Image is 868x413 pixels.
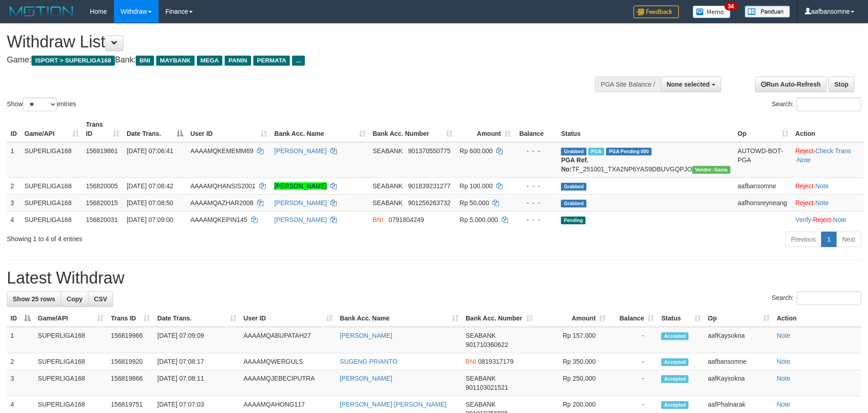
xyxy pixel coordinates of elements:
[460,199,489,206] span: Rp 50.000
[340,375,392,382] a: [PERSON_NAME]
[777,332,791,339] a: Note
[7,98,76,111] label: Show entries
[536,370,609,396] td: Rp 250,000
[460,182,493,190] span: Rp 100.000
[561,148,586,155] span: Grabbed
[661,358,688,366] span: Accepted
[86,182,118,190] span: 156820005
[595,77,661,92] div: PGA Site Balance /
[34,353,107,370] td: SUPERLIGA168
[609,310,657,327] th: Balance: activate to sort column ascending
[661,401,688,409] span: Accepted
[408,199,450,206] span: Copy 901256263732 to clipboard
[23,98,57,111] select: Showentries
[734,142,792,178] td: AUTOWD-BOT-PGA
[796,199,814,206] a: Reject
[127,216,173,223] span: [DATE] 07:09:00
[704,327,773,353] td: aafKaysokna
[561,200,586,207] span: Grabbed
[123,116,187,142] th: Date Trans.: activate to sort column descending
[773,310,861,327] th: Action
[518,198,554,207] div: - - -
[557,116,734,142] th: Status
[190,199,254,206] span: AAAAMQAZHAR2008
[815,182,829,190] a: Note
[821,232,837,247] a: 1
[518,215,554,224] div: - - -
[7,269,861,287] h1: Latest Withdraw
[154,327,240,353] td: [DATE] 07:09:09
[792,116,863,142] th: Action
[609,327,657,353] td: -
[7,177,21,194] td: 2
[253,56,290,66] span: PERMATA
[633,5,679,18] img: Feedback.jpg
[340,332,392,339] a: [PERSON_NAME]
[734,194,792,211] td: aafhonsreyneang
[796,147,814,155] a: Reject
[127,147,173,155] span: [DATE] 07:06:41
[61,291,88,307] a: Copy
[478,358,514,365] span: Copy 0819317179 to clipboard
[7,310,34,327] th: ID: activate to sort column descending
[7,327,34,353] td: 1
[796,216,812,223] a: Verify
[34,327,107,353] td: SUPERLIGA168
[154,370,240,396] td: [DATE] 07:08:11
[88,291,113,307] a: CSV
[518,146,554,155] div: - - -
[777,401,791,408] a: Note
[240,370,336,396] td: AAAAMQJEBECIPUTRA
[7,5,76,18] img: MOTION_logo.png
[7,56,570,65] h4: Game: Bank:
[136,56,154,66] span: BNI
[274,199,327,206] a: [PERSON_NAME]
[792,142,863,178] td: · ·
[190,216,247,223] span: AAAAMQKEPIN145
[772,98,861,111] label: Search:
[7,194,21,211] td: 3
[336,310,462,327] th: Bank Acc. Name: activate to sort column ascending
[466,332,496,339] span: SEABANK
[815,147,851,155] a: Check Trans
[792,211,863,228] td: · ·
[389,216,424,223] span: Copy 0791804249 to clipboard
[292,56,304,66] span: ...
[692,166,730,174] span: Vendor URL: https://trx31.1velocity.biz
[828,77,854,92] a: Stop
[536,310,609,327] th: Amount: activate to sort column ascending
[154,353,240,370] td: [DATE] 07:08:17
[408,182,450,190] span: Copy 901839231277 to clipboard
[31,56,115,66] span: ISPORT > SUPERLIGA168
[797,156,811,164] a: Note
[107,353,154,370] td: 156819920
[609,353,657,370] td: -
[21,142,82,178] td: SUPERLIGA168
[86,199,118,206] span: 156820015
[240,327,336,353] td: AAAAMQABUPATAH27
[724,2,737,10] span: 34
[777,375,791,382] a: Note
[225,56,251,66] span: PANIN
[373,147,403,155] span: SEABANK
[661,332,688,340] span: Accepted
[154,310,240,327] th: Date Trans.: activate to sort column ascending
[7,231,355,243] div: Showing 1 to 4 of 4 entries
[460,216,498,223] span: Rp 5.000.000
[796,182,814,190] a: Reject
[13,295,55,303] span: Show 25 rows
[466,375,496,382] span: SEABANK
[127,199,173,206] span: [DATE] 07:08:50
[815,199,829,206] a: Note
[82,116,123,142] th: Trans ID: activate to sort column ascending
[107,370,154,396] td: 156819866
[557,142,734,178] td: TF_251001_TXA2NP6YAS9DBUVGQPJO
[734,116,792,142] th: Op: activate to sort column ascending
[107,327,154,353] td: 156819966
[34,370,107,396] td: SUPERLIGA168
[373,182,403,190] span: SEABANK
[21,194,82,211] td: SUPERLIGA168
[466,384,508,391] span: Copy 901103021521 to clipboard
[156,56,195,66] span: MAYBANK
[190,147,253,155] span: AAAAMQKEMEMM69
